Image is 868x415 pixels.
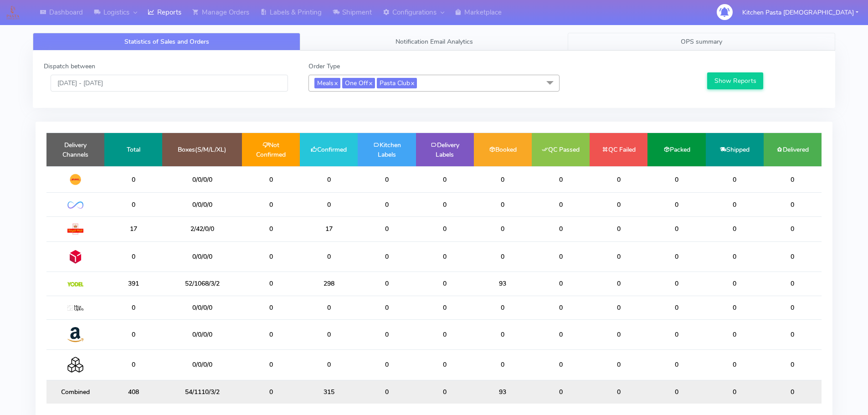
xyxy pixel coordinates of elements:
td: 0 [416,241,474,272]
img: Yodel [67,282,83,287]
td: 0 [764,380,822,404]
td: 391 [104,272,162,296]
span: OPS summary [681,37,722,46]
td: Not Confirmed [242,133,300,166]
td: 0 [532,166,590,193]
td: 0 [474,193,532,216]
td: 0 [590,241,647,272]
img: Collection [67,357,83,373]
td: 0 [647,272,705,296]
td: 0 [647,241,705,272]
td: 0 [104,241,162,272]
td: 0 [532,350,590,380]
td: 0 [647,216,705,241]
td: 0 [242,241,300,272]
td: 315 [300,380,358,404]
td: 0 [647,350,705,380]
td: 0 [416,296,474,319]
td: 0 [706,296,764,319]
td: 0 [474,241,532,272]
td: 0 [647,166,705,193]
td: 298 [300,272,358,296]
td: 0 [532,319,590,349]
td: 0 [242,296,300,319]
td: 93 [474,380,532,404]
td: Shipped [706,133,764,166]
td: 0 [764,272,822,296]
td: 0 [242,350,300,380]
td: 0 [358,216,416,241]
td: 0 [358,380,416,404]
td: 0 [647,380,705,404]
td: 0 [358,241,416,272]
td: 0 [764,193,822,216]
button: Show Reports [707,72,763,89]
span: Statistics of Sales and Orders [124,37,209,46]
td: 0 [764,350,822,380]
td: 0 [532,193,590,216]
td: 0 [358,193,416,216]
td: 0 [242,319,300,349]
td: 0 [706,350,764,380]
img: DHL [67,174,83,185]
button: Kitchen Pasta [DEMOGRAPHIC_DATA] [735,3,865,22]
td: 0 [416,350,474,380]
td: 0 [242,216,300,241]
span: One Off [342,78,375,88]
td: 0 [300,241,358,272]
td: 0 [764,319,822,349]
td: Delivery Labels [416,133,474,166]
td: 17 [104,216,162,241]
td: 0 [416,216,474,241]
td: 2/42/0/0 [162,216,242,241]
td: 0 [532,216,590,241]
td: 0 [590,272,647,296]
img: OnFleet [67,201,83,209]
td: 0 [416,380,474,404]
td: 0 [706,216,764,241]
a: x [410,78,414,87]
td: 0 [474,166,532,193]
td: 17 [300,216,358,241]
td: 0 [590,380,647,404]
td: 52/1068/3/2 [162,272,242,296]
td: 0 [242,166,300,193]
td: 0 [416,193,474,216]
td: 93 [474,272,532,296]
td: Boxes(S/M/L/XL) [162,133,242,166]
td: 0 [647,296,705,319]
td: Kitchen Labels [358,133,416,166]
img: DPD [67,249,83,265]
td: 0 [104,319,162,349]
td: 0 [590,216,647,241]
img: Amazon [67,327,83,343]
td: 0 [242,380,300,404]
td: 0 [300,350,358,380]
td: 0/0/0/0 [162,241,242,272]
td: 0 [358,166,416,193]
td: 0 [706,193,764,216]
td: 0 [590,296,647,319]
td: 0 [590,166,647,193]
td: 0/0/0/0 [162,193,242,216]
label: Dispatch between [44,61,95,71]
td: 0 [764,296,822,319]
td: 0 [358,296,416,319]
span: Notification Email Analytics [395,37,473,46]
td: 0 [474,296,532,319]
td: 0 [706,166,764,193]
td: 0 [416,272,474,296]
td: 0 [590,193,647,216]
img: Royal Mail [67,224,83,235]
td: 0/0/0/0 [162,296,242,319]
td: 0 [590,350,647,380]
td: Delivered [764,133,822,166]
td: 0/0/0/0 [162,350,242,380]
td: 0 [104,296,162,319]
td: 0 [647,319,705,349]
td: Total [104,133,162,166]
td: 0 [474,216,532,241]
td: 0 [590,319,647,349]
td: Booked [474,133,532,166]
td: 0 [416,319,474,349]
